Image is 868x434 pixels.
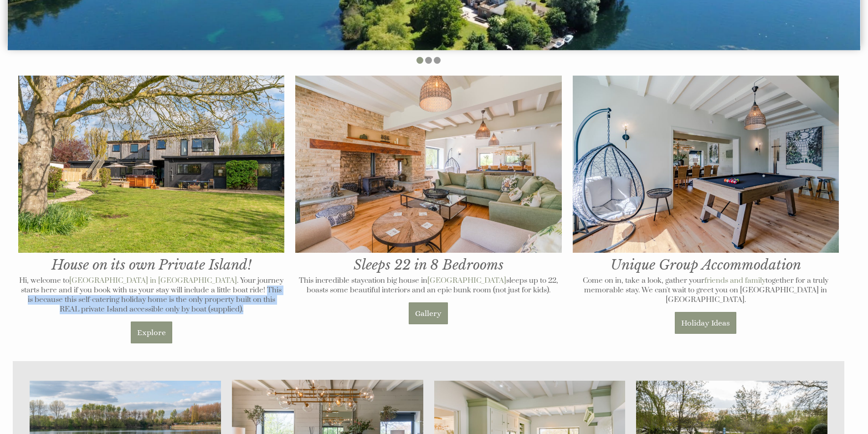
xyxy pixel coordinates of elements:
img: The Island in Oxfordshire [18,76,284,253]
a: [GEOGRAPHIC_DATA] [427,276,506,286]
img: Games room at The Island in Oxfordshire [573,76,839,253]
p: This incredible staycation big house in sleeps up to 22, boasts some beautiful interiors and an e... [295,276,561,295]
a: [GEOGRAPHIC_DATA] in [GEOGRAPHIC_DATA] [69,276,237,286]
p: Hi, welcome to . Your journey starts here and if you book with us your stay will include a little... [18,276,284,314]
a: Gallery [409,302,448,324]
a: Explore [131,322,172,343]
h1: House on its own Private Island! [18,76,284,274]
p: Come on in, take a look, gather your together for a truly memorable stay. We can't wait to greet ... [573,276,839,305]
a: Holiday Ideas [675,312,736,334]
a: friends and family [704,276,765,286]
img: Living room at The Island in Oxfordshire [295,76,561,253]
h1: Unique Group Accommodation [573,76,839,274]
h1: Sleeps 22 in 8 Bedrooms [295,76,561,274]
